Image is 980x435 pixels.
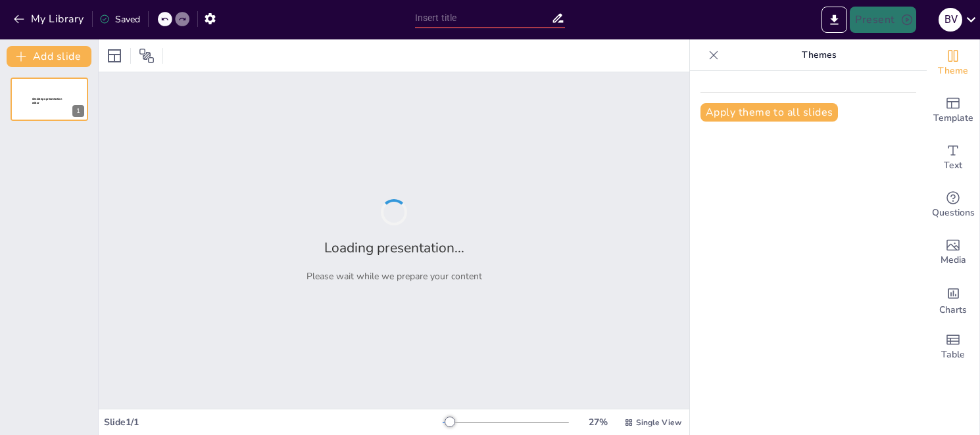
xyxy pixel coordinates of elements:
[306,270,482,283] p: Please wait while we prepare your content
[32,97,62,104] span: Sendsteps presentation editor
[927,39,979,87] div: Change the overall theme
[104,45,125,66] div: Layout
[10,9,89,30] button: My Library
[941,348,965,362] span: Table
[850,7,916,33] button: Present
[927,87,979,134] div: Add ready made slides
[99,13,140,26] div: Saved
[938,64,968,78] span: Theme
[72,105,84,117] div: 1
[939,303,967,317] span: Charts
[11,78,88,121] div: 1
[821,7,847,33] button: Export to PowerPoint
[636,417,681,428] span: Single View
[927,229,979,276] div: Add images, graphics, shapes or video
[7,46,91,67] button: Add slide
[933,111,973,126] span: Template
[582,416,614,428] div: 27 %
[724,39,914,71] p: Themes
[941,253,966,267] span: Media
[324,239,464,257] h2: Loading presentation...
[104,416,443,428] div: Slide 1 / 1
[939,8,962,32] div: B V
[927,181,979,229] div: Get real-time input from your audience
[927,323,979,371] div: Add a table
[944,158,962,173] span: Text
[927,134,979,181] div: Add text boxes
[927,276,979,323] div: Add charts and graphs
[139,48,155,64] span: Position
[932,206,975,220] span: Questions
[415,9,551,28] input: Insert title
[700,103,838,122] button: Apply theme to all slides
[939,7,962,33] button: B V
